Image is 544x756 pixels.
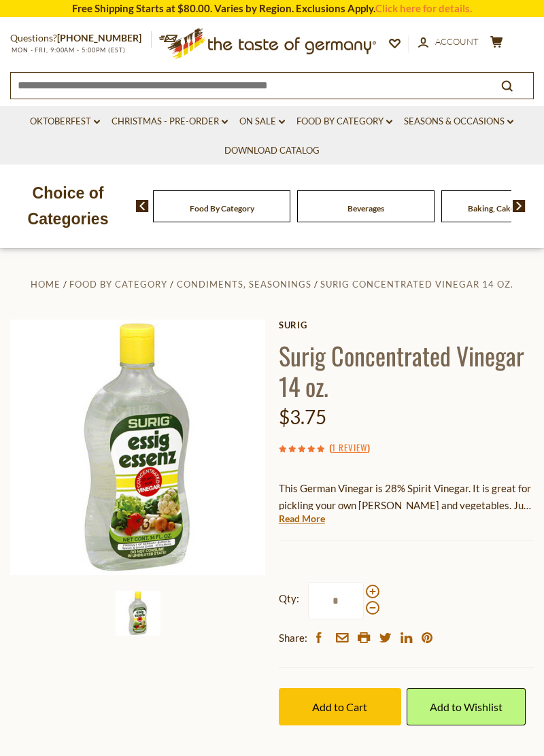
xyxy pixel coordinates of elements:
a: Condiments, Seasonings [177,279,311,290]
p: Questions? [10,30,152,47]
span: Share: [279,630,307,647]
a: 1 Review [332,441,367,456]
span: Account [435,36,479,47]
button: Add to Cart [279,688,401,725]
h1: Surig Concentrated Vinegar 14 oz. [279,340,534,401]
span: MON - FRI, 9:00AM - 5:00PM (EST) [10,46,126,54]
a: Home [31,279,61,290]
img: Surig Concentrated Vinegar [10,320,266,575]
img: next arrow [513,200,526,212]
strong: Qty: [279,590,299,607]
a: [PHONE_NUMBER] [57,32,141,44]
a: Add to Wishlist [407,688,526,725]
a: Food By Category [296,114,392,129]
a: Download Catalog [224,143,320,158]
a: Click here for details. [375,2,472,14]
a: Christmas - PRE-ORDER [112,114,228,129]
input: Qty: [308,582,364,619]
a: Food By Category [69,279,167,290]
p: This German Vinegar is 28% Spirit Vinegar. It is great for pickling your own [PERSON_NAME] and ve... [279,480,534,514]
span: Add to Cart [312,700,367,713]
a: Oktoberfest [30,114,100,129]
a: Beverages [347,203,384,213]
span: $3.75 [279,405,326,428]
a: Seasons & Occasions [404,114,513,129]
a: On Sale [239,114,285,129]
a: Surig Concentrated Vinegar 14 oz. [320,279,513,290]
img: previous arrow [136,200,149,212]
span: ( ) [329,441,370,454]
a: Food By Category [190,203,254,213]
a: Read More [279,512,325,526]
a: Account [418,35,479,50]
a: Surig [279,320,534,330]
img: Surig Concentrated Vinegar [116,591,160,636]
